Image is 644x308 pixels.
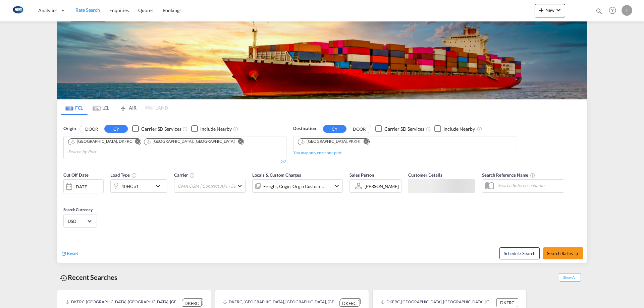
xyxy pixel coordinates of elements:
md-checkbox: Checkbox No Ink [191,125,232,132]
div: Include Nearby [443,126,475,132]
div: DKFRC [339,300,359,307]
span: Customer Details [408,172,442,178]
span: Search Currency [63,207,93,212]
md-icon: icon-chevron-down [554,6,562,14]
div: T [622,5,632,16]
button: icon-plus 400-fgNewicon-chevron-down [535,4,565,17]
span: Enquiries [109,7,129,13]
span: Cut Off Date [63,172,89,178]
span: Quotes [138,7,153,13]
md-icon: icon-magnify [595,7,603,15]
md-icon: Your search will be saved by the below given name [530,173,535,178]
div: [DATE] [63,179,104,193]
button: Remove [233,139,244,145]
md-icon: Unchecked: Search for CY (Container Yard) services for all selected carriers.Checked : Search for... [182,126,188,132]
span: Carrier [174,172,195,178]
md-datepicker: Select [63,193,68,202]
md-icon: icon-information-outline [131,173,137,178]
span: Search Rates [547,251,579,256]
div: Press delete to remove this chip. [146,139,236,144]
md-chips-wrap: Chips container. Use arrow keys to select chips. [67,136,283,157]
md-icon: icon-plus 400-fg [537,6,545,14]
div: OriginDOOR CY Checkbox No InkUnchecked: Search for CY (Container Yard) services for all selected ... [57,115,587,263]
div: Include Nearby [200,126,232,132]
span: Show All [559,273,581,282]
span: Help [607,5,618,16]
img: 1aa151c0c08011ec8d6f413816f9a227.png [10,3,25,18]
span: Load Type [110,172,137,178]
div: DKFRC, Fredericia, Denmark, Northern Europe, Europe [223,298,338,307]
img: LCL+%26+FCL+BACKGROUND.png [57,21,587,99]
span: Destination [293,125,316,132]
md-tab-item: LCL [88,100,114,115]
span: New [537,7,562,13]
div: icon-magnify [595,7,603,17]
div: Carrier SD Services [141,126,181,132]
md-select: Select Currency: $ USDUnited States Dollar [67,216,93,226]
span: Locals & Custom Charges [252,172,301,178]
div: 40HC x1icon-chevron-down [110,179,167,193]
div: [DATE] [74,184,88,190]
span: Analytics [38,7,57,14]
span: Reset [67,250,78,256]
md-tab-item: FCL [61,100,88,115]
div: icon-refreshReset [61,250,78,257]
button: DOOR [80,125,103,133]
div: Freight Origin Origin Custom Factory Stuffing [263,182,324,191]
div: Fredericia, DKFRC [70,139,132,144]
md-pagination-wrapper: Use the left and right arrow keys to navigate between tabs [61,100,168,115]
span: Origin [63,125,75,132]
div: Karachi, PKKHI [300,139,361,144]
div: DKFRC [182,300,202,307]
md-icon: Unchecked: Ignores neighbouring ports when fetching rates.Checked : Includes neighbouring ports w... [477,126,482,132]
span: Rate Search [75,7,100,13]
button: CY [104,125,128,133]
md-icon: Unchecked: Ignores neighbouring ports when fetching rates.Checked : Includes neighbouring ports w... [233,126,238,132]
md-icon: icon-chevron-down [333,182,341,190]
md-icon: icon-arrow-right [575,252,579,256]
button: Search Ratesicon-arrow-right [543,247,583,259]
md-checkbox: Checkbox No Ink [434,125,475,132]
button: DOOR [347,125,371,133]
span: USD [68,218,87,224]
md-icon: icon-backup-restore [60,274,68,282]
md-checkbox: Checkbox No Ink [375,125,424,132]
div: DKFRC [496,298,518,307]
md-icon: The selected Trucker/Carrierwill be displayed in the rate results If the rates are from another f... [190,173,195,178]
md-checkbox: Checkbox No Ink [132,125,181,132]
md-select: Sales Person: Tobias Lading [364,181,399,191]
div: Press delete to remove this chip. [70,139,133,144]
md-chips-wrap: Chips container. Use arrow keys to select chips. [297,136,375,148]
div: Carrier SD Services [384,126,424,132]
span: Sales Person [350,172,374,178]
span: Search Reference Name [482,172,535,178]
div: Aarhus, DKAAR [146,139,235,144]
div: [PERSON_NAME] [365,184,399,189]
md-icon: icon-airplane [119,104,127,109]
button: Note: By default Schedule search will only considerorigin ports, destination ports and cut off da... [499,247,540,259]
div: You may only enter one port [293,150,341,156]
div: DKFRC, Fredericia, Denmark, Northern Europe, Europe [65,298,180,307]
div: Freight Origin Origin Custom Factory Stuffingicon-chevron-down [252,179,343,193]
div: Help [607,5,622,17]
md-icon: Unchecked: Search for CY (Container Yard) services for all selected carriers.Checked : Search for... [426,126,431,132]
md-icon: icon-chevron-down [154,182,165,190]
input: Search Reference Name [495,180,564,190]
button: Remove [359,139,369,145]
div: 40HC x1 [121,182,139,191]
input: Chips input. [68,146,132,157]
div: DKFRC, Fredericia, Denmark, Northern Europe, Europe [381,298,495,307]
button: Remove [131,139,141,145]
div: Recent Searches [57,270,120,285]
div: 2/3 [63,159,286,165]
md-icon: icon-refresh [61,251,67,257]
span: Bookings [163,7,181,13]
md-tab-item: AIR [114,100,141,115]
div: Press delete to remove this chip. [300,139,362,144]
button: CY [323,125,346,133]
